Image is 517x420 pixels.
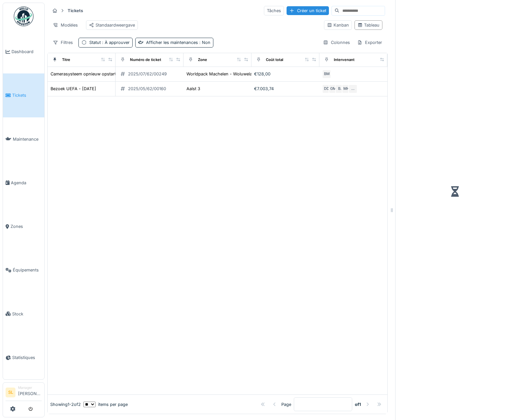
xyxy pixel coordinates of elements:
span: Dashboard [11,49,42,55]
a: Équipements [3,248,44,292]
div: Numéro de ticket [130,57,161,63]
div: Intervenant [334,57,355,63]
div: 2025/07/62/00249 [128,71,167,77]
div: Worldpack Machelen - Woluwelaan 6 [186,71,261,77]
div: GM [329,84,338,93]
a: SL Manager[PERSON_NAME] [6,385,42,401]
span: : À approuver [101,40,130,45]
div: Aalst 3 [186,86,200,92]
div: Coût total [266,57,283,63]
div: Tâches [264,6,284,15]
a: Tickets [3,73,44,117]
div: Statut [89,39,130,46]
div: B. [335,84,344,93]
strong: of 1 [355,401,361,408]
div: Camerasysteem opnieuw opstarten voor nieuwe huurder [51,71,164,77]
div: Showing 1 - 2 of 2 [50,401,81,408]
a: Statistiques [3,336,44,379]
div: Standaardweergave [89,22,135,28]
div: Colonnes [320,38,353,47]
div: Kanban [327,22,349,28]
div: Page [281,401,291,408]
span: Tickets [12,92,42,98]
span: : Non [198,40,210,45]
span: Équipements [13,267,42,273]
div: Titre [62,57,70,63]
a: Dashboard [3,30,44,73]
div: Créer un ticket [287,6,329,15]
div: Exporter [354,38,385,47]
div: MH [342,84,351,93]
strong: Tickets [65,8,86,14]
li: [PERSON_NAME] [18,385,42,399]
div: Zone [198,57,207,63]
img: Badge_color-CXgf-gQk.svg [14,7,33,26]
div: €128,00 [254,71,317,77]
a: Zones [3,205,44,248]
div: 2025/05/62/00160 [128,86,166,92]
span: Zones [11,223,42,230]
a: Agenda [3,161,44,205]
span: Stock [12,311,42,317]
a: Stock [3,292,44,336]
div: Bezoek UEFA - [DATE] [51,86,96,92]
div: Afficher les maintenances [146,39,210,46]
div: Modèles [50,20,81,30]
a: Maintenance [3,117,44,161]
div: Filtres [50,38,76,47]
span: Statistiques [12,354,42,361]
div: BM [322,70,331,79]
div: Manager [18,385,42,390]
div: €7.003,74 [254,86,317,92]
div: items per page [83,401,128,408]
li: SL [6,388,15,397]
span: Maintenance [13,136,42,142]
div: … [348,84,357,93]
span: Agenda [11,180,42,186]
div: DD [322,84,331,93]
div: Tableau [357,22,379,28]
